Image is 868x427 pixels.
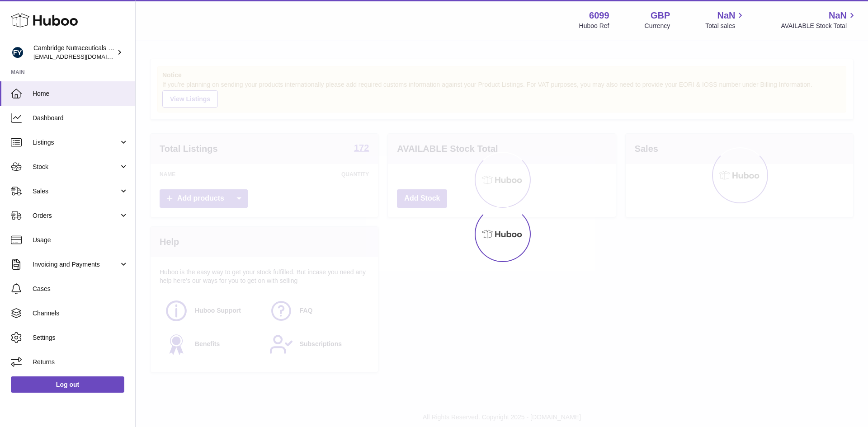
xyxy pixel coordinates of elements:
span: Returns [33,358,128,366]
span: [EMAIL_ADDRESS][DOMAIN_NAME] [33,53,133,60]
span: NaN [829,9,847,22]
strong: GBP [651,9,670,22]
a: Log out [11,376,124,393]
strong: 6099 [589,9,609,22]
a: NaN AVAILABLE Stock Total [781,9,857,30]
a: NaN Total sales [705,9,745,30]
span: Total sales [705,22,745,30]
span: NaN [717,9,735,22]
span: Stock [33,163,119,171]
img: huboo@camnutra.com [11,46,24,59]
div: Currency [645,22,670,30]
span: Orders [33,211,119,220]
div: Huboo Ref [579,22,609,30]
span: Sales [33,187,119,196]
div: Cambridge Nutraceuticals Ltd [33,44,115,61]
span: Invoicing and Payments [33,260,119,269]
span: Home [33,89,128,98]
span: Cases [33,285,128,293]
span: AVAILABLE Stock Total [781,22,857,30]
span: Settings [33,333,128,342]
span: Channels [33,309,128,318]
span: Usage [33,236,128,244]
span: Listings [33,138,119,147]
span: Dashboard [33,114,128,122]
